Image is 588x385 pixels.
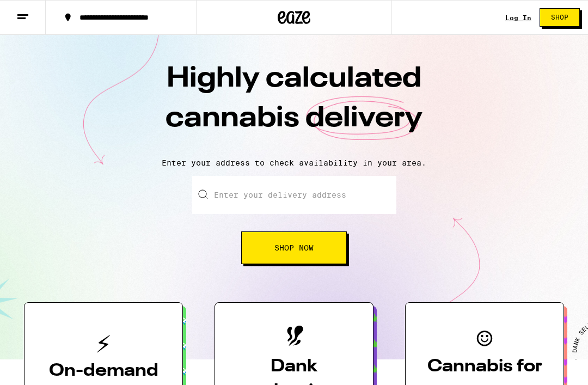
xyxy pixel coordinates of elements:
[11,158,577,167] p: Enter your address to check availability in your area.
[103,59,485,150] h1: Highly calculated cannabis delivery
[540,8,580,27] button: Shop
[274,244,314,252] span: Shop Now
[531,8,588,27] a: Shop
[551,14,568,21] span: Shop
[241,231,347,264] button: Shop Now
[192,176,396,214] input: Enter your delivery address
[505,14,531,21] a: Log In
